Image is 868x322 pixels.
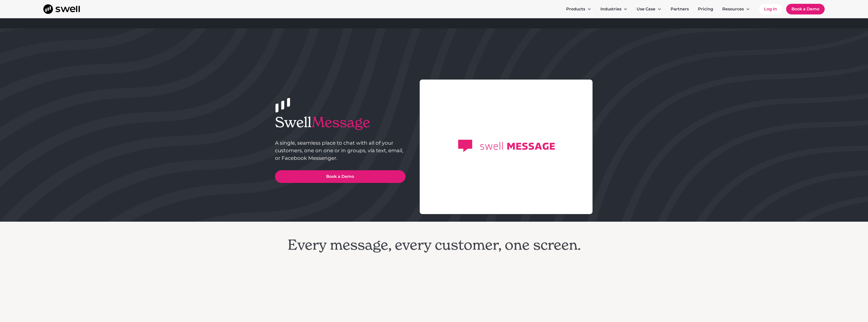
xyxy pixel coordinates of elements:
[600,6,621,12] div: Industries
[718,4,754,14] div: Resources
[637,6,655,12] div: Use Case
[667,4,693,14] a: Partners
[759,4,782,14] a: Log In
[287,236,581,253] h1: Every message, every customer, one screen.
[633,4,666,14] div: Use Case
[311,113,370,131] span: Message
[562,4,595,14] div: Products
[43,4,80,14] a: home
[275,170,405,183] a: Book a Demo
[694,4,717,14] a: Pricing
[722,6,744,12] div: Resources
[275,139,405,162] p: A single, seamless place to chat with all of your customers, one on one or in groups, via text, e...
[786,4,825,14] a: Book a Demo
[275,114,405,131] h1: Swell
[566,6,585,12] div: Products
[596,4,632,14] div: Industries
